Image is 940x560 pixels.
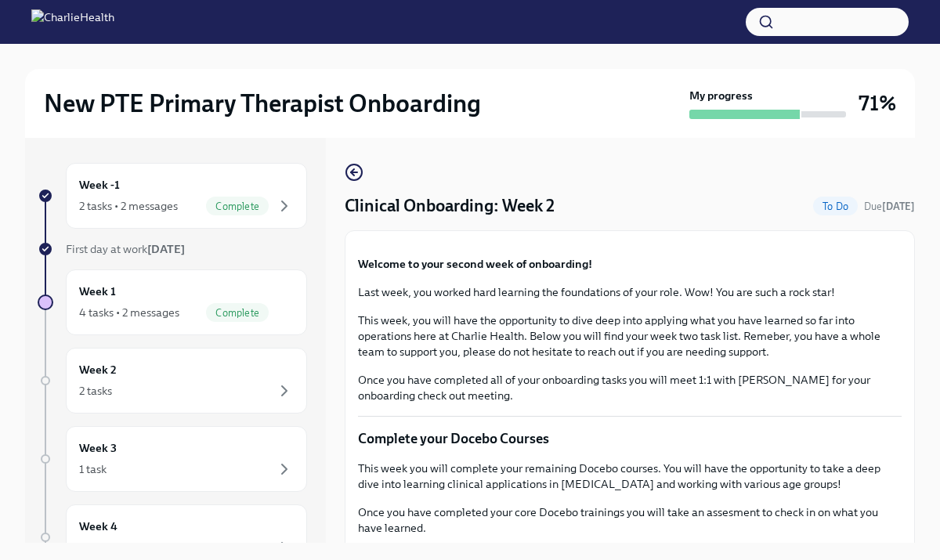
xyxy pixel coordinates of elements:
div: 1 task [79,461,107,477]
div: 2 tasks [79,383,112,399]
h6: Week 2 [79,361,117,378]
h6: Week 4 [79,518,117,535]
p: This week, you will have the opportunity to dive deep into applying what you have learned so far ... [358,313,902,359]
p: Complete your Docebo Courses [358,429,902,448]
span: September 20th, 2025 08:00 [864,199,915,214]
span: To Do [813,201,858,212]
h2: New PTE Primary Therapist Onboarding [44,88,481,119]
p: This week you will complete your remaining Docebo courses. You will have the opportunity to take ... [358,461,902,492]
a: Week 31 task [38,426,307,492]
p: Once you have completed your core Docebo trainings you will take an assesment to check in on what... [358,504,902,536]
div: 4 tasks • 2 messages [79,305,179,320]
strong: [DATE] [147,242,185,256]
span: Due [864,201,915,212]
a: Week -12 tasks • 2 messagesComplete [38,163,307,229]
strong: Welcome to your second week of onboarding! [358,257,592,271]
a: First day at work[DATE] [38,241,307,257]
div: 2 tasks • 2 messages [79,198,178,214]
strong: [DATE] [882,201,915,212]
h6: Week -1 [79,176,120,193]
a: Week 14 tasks • 2 messagesComplete [38,269,307,335]
p: Last week, you worked hard learning the foundations of your role. Wow! You are such a rock star! [358,284,902,300]
span: Complete [206,307,269,319]
img: CharlieHealth [31,9,114,34]
a: Week 22 tasks [38,348,307,414]
span: Complete [206,201,269,212]
p: Once you have completed all of your onboarding tasks you will meet 1:1 with [PERSON_NAME] for you... [358,372,902,403]
h6: Week 1 [79,283,116,300]
h3: 71% [859,89,896,117]
div: 1 task [79,540,107,555]
strong: My progress [689,88,753,103]
h4: Clinical Onboarding: Week 2 [345,194,555,218]
h6: Week 3 [79,439,117,457]
span: First day at work [66,242,185,256]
